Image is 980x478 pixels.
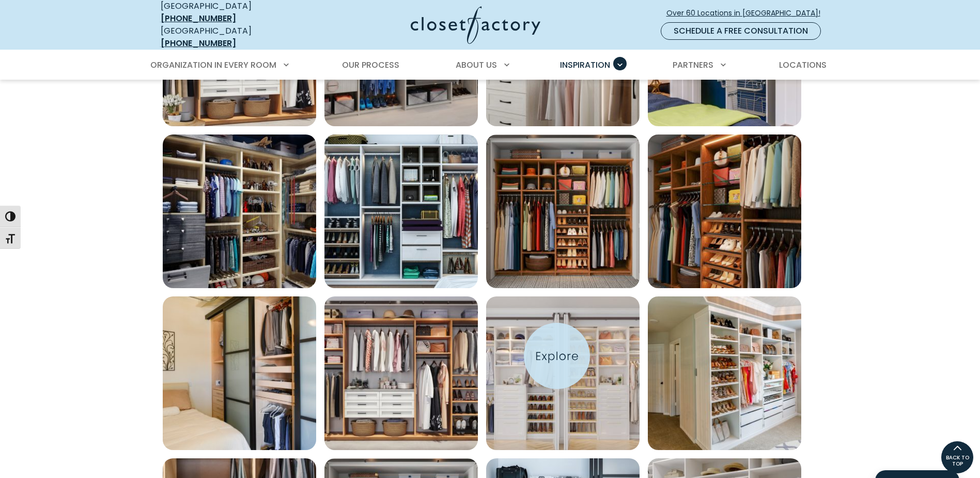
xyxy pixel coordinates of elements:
[486,135,640,288] a: Open inspiration gallery to preview enlarged image
[648,135,801,288] img: Built-in custom closet Rustic Cherry melamine with glass shelving, angled shoe shelves, and tripl...
[163,296,316,450] a: Open inspiration gallery to preview enlarged image
[486,296,640,450] img: Double hanging, open shelves, and angled shoe racks bring structure to this symmetrical reach-in ...
[163,135,316,288] a: Open inspiration gallery to preview enlarged image
[486,135,640,288] img: Reach-in custom closet system Glass shoe shelves, triple-hang wardrobe rods, and overhead cubbies...
[486,296,640,450] a: Open inspiration gallery to preview enlarged image
[941,441,974,474] a: BACK TO TOP
[324,135,478,288] img: Reach-in closet featuring open shoe shelving with elite toe tops, LED lit hanging rods, and upper...
[661,22,821,40] a: Schedule a Free Consultation
[666,8,829,19] span: Over 60 Locations in [GEOGRAPHIC_DATA]!
[161,37,236,49] a: [PHONE_NUMBER]
[150,59,276,71] span: Organization in Every Room
[324,135,478,288] a: Open inspiration gallery to preview enlarged image
[342,59,399,71] span: Our Process
[941,455,973,467] span: BACK TO TOP
[648,296,801,450] a: Open inspiration gallery to preview enlarged image
[163,135,316,288] img: Children's clothing in reach-in closet featuring pull-out tie rack, dual level hanging rods, uppe...
[163,296,316,450] img: Reach-In closet with pull-out drawers for accessories and pant hangers
[411,6,540,44] img: Closet Factory Logo
[143,51,837,80] nav: Primary Menu
[648,135,801,288] a: Open inspiration gallery to preview enlarged image
[324,296,478,450] a: Open inspiration gallery to preview enlarged image
[560,59,610,71] span: Inspiration
[673,59,713,71] span: Partners
[324,296,478,450] img: Dual-tone reach-in closet system in Tea for Two with White Chocolate drawers with black hardware....
[161,12,236,24] a: [PHONE_NUMBER]
[666,4,829,22] a: Over 60 Locations in [GEOGRAPHIC_DATA]!
[456,59,497,71] span: About Us
[161,25,310,50] div: [GEOGRAPHIC_DATA]
[648,296,801,450] img: Built-in wardrobe shelving and drawers into upstairs loft area
[779,59,827,71] span: Locations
